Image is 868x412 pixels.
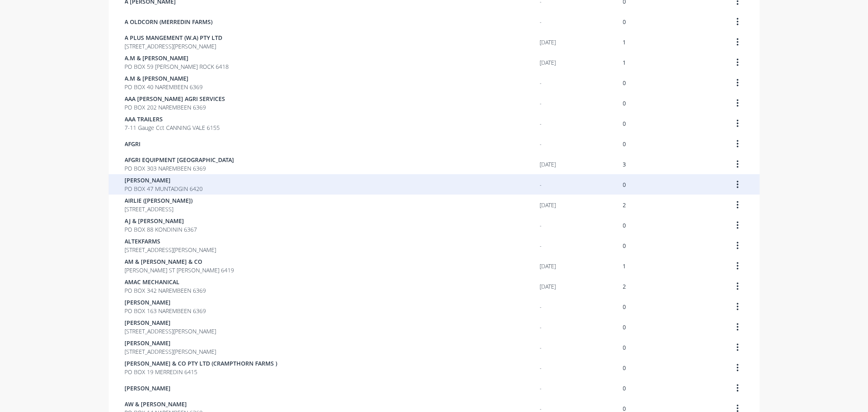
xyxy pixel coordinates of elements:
[540,282,556,291] div: [DATE]
[623,364,626,372] div: 0
[125,33,223,42] span: A PLUS MANGEMENT (W.A) PTY LTD
[540,79,542,87] div: -
[125,400,203,408] span: AW & [PERSON_NAME]
[125,347,216,356] span: [STREET_ADDRESS][PERSON_NAME]
[125,123,220,132] span: 7-11 Gauge Cct CANNING VALE 6155
[125,217,197,225] span: AJ & [PERSON_NAME]
[623,262,626,270] div: 1
[125,196,193,205] span: AIRLIE ([PERSON_NAME])
[623,38,626,46] div: 1
[125,205,193,213] span: [STREET_ADDRESS]
[540,221,542,230] div: -
[623,323,626,331] div: 0
[540,364,542,372] div: -
[540,38,556,46] div: [DATE]
[125,115,220,123] span: AAA TRAILERS
[125,176,203,184] span: [PERSON_NAME]
[623,140,626,148] div: 0
[125,225,197,234] span: PO BOX 88 KONDININ 6367
[623,58,626,67] div: 1
[540,119,542,128] div: -
[125,103,225,112] span: PO BOX 202 NAREMBEEN 6369
[125,339,216,347] span: [PERSON_NAME]
[540,302,542,311] div: -
[540,241,542,250] div: -
[125,42,223,50] span: [STREET_ADDRESS][PERSON_NAME]
[125,83,203,91] span: PO BOX 40 NAREMBEEN 6369
[540,384,542,392] div: -
[125,368,278,376] span: PO BOX 19 MERREDIN 6415
[125,384,171,392] span: [PERSON_NAME]
[540,201,556,209] div: [DATE]
[125,140,141,148] span: AFGRI
[623,221,626,230] div: 0
[540,99,542,107] div: -
[125,318,216,327] span: [PERSON_NAME]
[125,156,234,164] span: AFGRI EQUIPMENT [GEOGRAPHIC_DATA]
[623,302,626,311] div: 0
[623,18,626,26] div: 0
[540,262,556,270] div: [DATE]
[125,327,216,335] span: [STREET_ADDRESS][PERSON_NAME]
[125,74,203,83] span: A.M & [PERSON_NAME]
[125,307,206,315] span: PO BOX 163 NAREMBEEN 6369
[125,94,225,103] span: AAA [PERSON_NAME] AGRI SERVICES
[540,18,542,26] div: -
[540,140,542,148] div: -
[623,241,626,250] div: 0
[623,160,626,169] div: 3
[125,237,216,245] span: ALTEKFARMS
[125,54,229,62] span: A.M & [PERSON_NAME]
[125,266,234,274] span: [PERSON_NAME] ST [PERSON_NAME] 6419
[623,201,626,209] div: 2
[540,180,542,189] div: -
[125,359,278,368] span: [PERSON_NAME] & CO PTY LTD (CRAMPTHORN FARMS )
[623,180,626,189] div: 0
[125,184,203,193] span: PO BOX 47 MUNTADGIN 6420
[125,62,229,71] span: PO BOX 59 [PERSON_NAME] ROCK 6418
[623,282,626,291] div: 2
[540,58,556,67] div: [DATE]
[125,278,206,286] span: AMAC MECHANICAL
[125,286,206,295] span: PO BOX 342 NAREMBEEN 6369
[623,99,626,107] div: 0
[540,343,542,352] div: -
[125,298,206,307] span: [PERSON_NAME]
[125,164,234,173] span: PO BOX 303 NAREMBEEN 6369
[125,245,216,254] span: [STREET_ADDRESS][PERSON_NAME]
[623,79,626,87] div: 0
[125,257,234,266] span: AM & [PERSON_NAME] & CO
[623,343,626,352] div: 0
[623,384,626,392] div: 0
[623,119,626,128] div: 0
[540,160,556,169] div: [DATE]
[125,18,213,26] span: A OLDCORN (MERREDIN FARMS)
[540,323,542,331] div: -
